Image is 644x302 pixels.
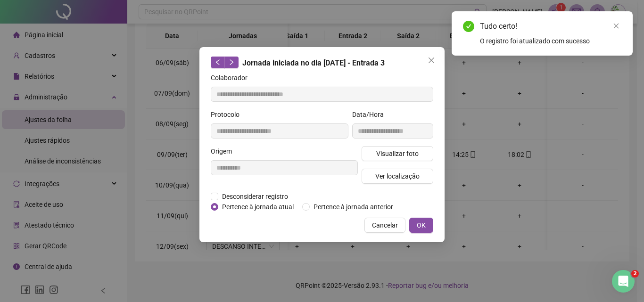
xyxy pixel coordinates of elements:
button: Cancelar [364,218,405,233]
div: Jornada iniciada no dia [DATE] - Entrada 3 [211,57,433,69]
button: left [211,57,225,68]
span: 2 [631,270,639,278]
span: Desconsiderar registro [218,191,292,202]
button: Ver localização [362,169,433,184]
span: Ver localização [375,171,420,181]
div: O registro foi atualizado com sucesso [480,36,621,46]
label: Origem [211,146,238,156]
div: Tudo certo! [480,21,621,32]
span: check-circle [463,21,474,32]
button: Close [424,53,439,68]
button: Visualizar foto [362,146,433,161]
button: right [224,57,239,68]
a: Close [611,21,621,31]
label: Protocolo [211,109,246,120]
span: close [428,57,435,64]
span: Pertence à jornada anterior [310,202,397,212]
label: Data/Hora [352,109,390,120]
span: Cancelar [372,220,398,230]
span: left [215,59,221,65]
span: close [613,23,619,29]
span: right [228,59,235,65]
button: OK [409,218,433,233]
span: Visualizar foto [376,148,419,159]
span: Pertence à jornada atual [218,202,297,212]
label: Colaborador [211,73,254,83]
span: OK [417,220,426,230]
iframe: Intercom live chat [612,270,635,293]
